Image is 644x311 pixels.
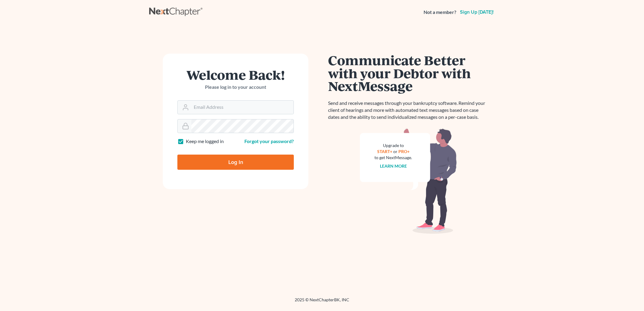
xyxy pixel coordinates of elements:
[177,155,294,170] input: Log In
[380,163,407,169] a: Learn more
[424,9,456,16] strong: Not a member?
[328,54,489,92] h1: Communicate Better with your Debtor with NextMessage
[177,84,294,91] p: Please log in to your account
[377,149,392,154] a: START+
[374,142,412,149] div: Upgrade to
[244,138,294,144] a: Forgot your password?
[360,128,457,234] img: nextmessage_bg-59042aed3d76b12b5cd301f8e5b87938c9018125f34e5fa2b7a6b67550977c72.svg
[177,68,294,81] h1: Welcome Back!
[374,155,412,161] div: to get NextMessage.
[459,10,495,15] a: Sign up [DATE]!
[191,101,293,114] input: Email Address
[393,149,397,154] span: or
[328,100,489,121] p: Send and receive messages through your bankruptcy software. Remind your client of hearings and mo...
[149,297,495,308] div: 2025 © NextChapterBK, INC
[398,149,410,154] a: PRO+
[186,138,224,145] label: Keep me logged in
